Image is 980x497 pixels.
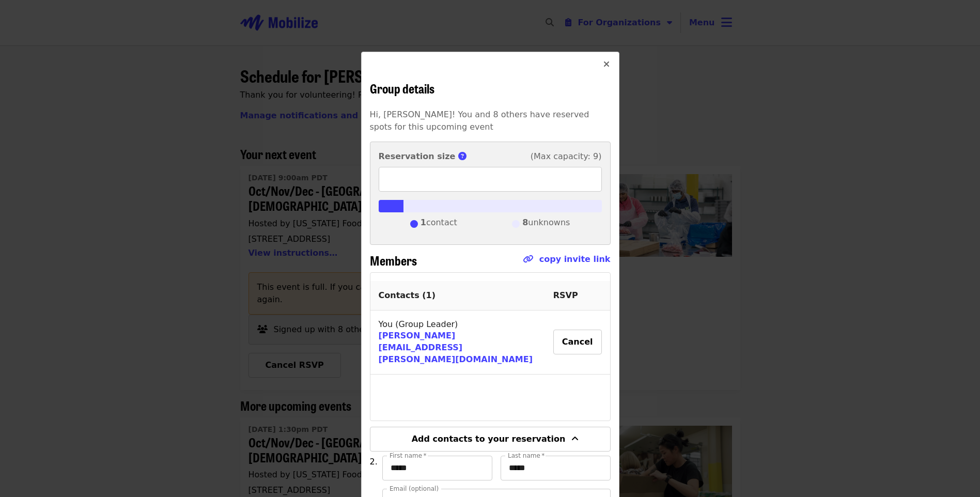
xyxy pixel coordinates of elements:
[379,151,456,161] strong: Reservation size
[370,457,378,467] span: 2.
[545,281,610,310] th: RSVP
[421,216,457,232] span: contact
[531,150,602,163] span: (Max capacity: 9)
[522,218,528,227] strong: 8
[379,331,533,364] a: [PERSON_NAME][EMAIL_ADDRESS][PERSON_NAME][DOMAIN_NAME]
[370,281,545,310] th: Contacts ( 1 )
[501,456,611,480] input: Last name
[539,254,611,264] a: copy invite link
[390,486,439,492] label: Email (optional)
[571,434,579,444] i: angle-up icon
[553,330,602,354] button: Cancel
[458,151,473,161] span: This is the number of group members you reserved spots for.
[508,453,545,459] label: Last name
[421,218,426,227] strong: 1
[523,254,533,264] i: link icon
[370,79,434,97] span: Group details
[522,216,570,232] span: unknowns
[390,453,427,459] label: First name
[523,253,611,272] span: Click to copy link!
[458,151,466,161] i: circle-question icon
[412,434,566,444] span: Add contacts to your reservation
[603,59,610,69] i: times icon
[594,52,619,77] button: Close
[370,427,611,452] button: Add contacts to your reservation
[370,310,545,375] td: You (Group Leader)
[370,110,589,132] span: Hi, [PERSON_NAME]! You and 8 others have reserved spots for this upcoming event
[370,251,417,269] span: Members
[382,456,492,480] input: First name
